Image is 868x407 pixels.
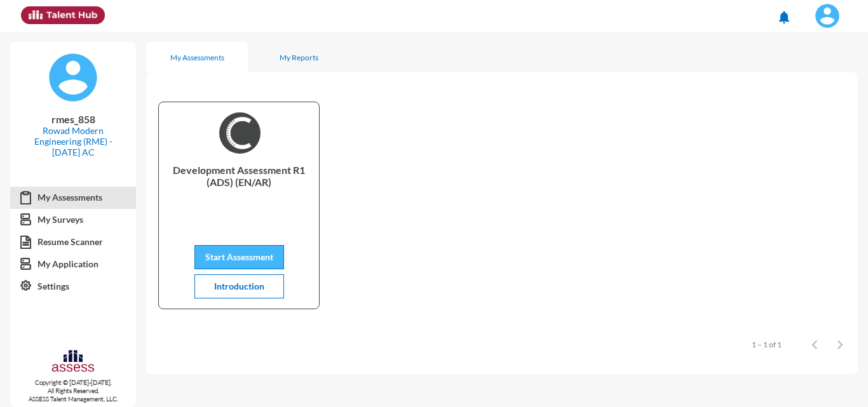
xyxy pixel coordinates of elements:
[827,331,853,357] button: Next page
[205,251,273,262] span: Start Assessment
[10,208,136,231] a: My Surveys
[802,331,827,357] button: Previous page
[170,53,224,62] div: My Assessments
[194,251,284,262] a: Start Assessment
[752,340,782,349] div: 1 – 1 of 1
[169,164,309,215] p: Development Assessment R1 (ADS) (EN/AR)
[10,230,136,253] a: Resume Scanner
[194,274,284,298] button: Introduction
[10,378,136,403] p: Copyright © [DATE]-[DATE]. All Rights Reserved. ASSESS Talent Management, LLC.
[776,10,792,25] mat-icon: notifications
[194,245,284,269] button: Start Assessment
[219,112,261,154] img: b25e5850-a909-11ec-bfa0-69f8d1d8e64b_Development%20Assessment%20R1%20(ADS)
[10,275,136,298] a: Settings
[280,53,318,62] div: My Reports
[214,281,264,291] span: Introduction
[10,186,136,209] a: My Assessments
[10,253,136,276] a: My Application
[51,349,95,376] img: assesscompany-logo.png
[20,125,126,157] p: Rowad Modern Engineering (RME) - [DATE] AC
[48,52,98,103] img: default%20profile%20image.svg
[20,113,126,125] p: rmes_858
